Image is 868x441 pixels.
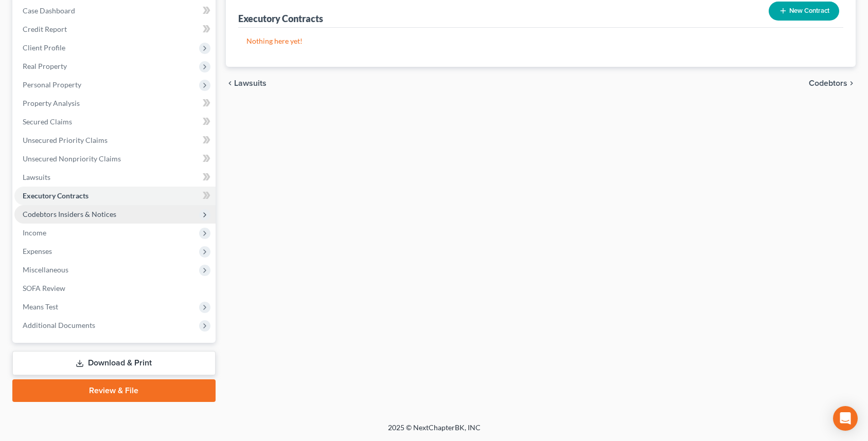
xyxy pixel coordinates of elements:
span: Case Dashboard [23,6,75,15]
span: Secured Claims [23,117,72,126]
i: chevron_left [226,79,234,87]
span: Personal Property [23,80,81,89]
span: Unsecured Nonpriority Claims [23,154,121,163]
a: Review & File [12,379,216,402]
a: Executory Contracts [14,187,216,205]
a: Case Dashboard [14,2,216,20]
span: Real Property [23,62,67,70]
button: chevron_left Lawsuits [226,79,267,87]
i: chevron_right [847,79,856,87]
p: Nothing here yet! [246,36,835,46]
a: Unsecured Nonpriority Claims [14,150,216,168]
button: Codebtors chevron_right [809,79,856,87]
a: Property Analysis [14,94,216,113]
div: Executory Contracts [238,12,323,25]
div: 2025 © NextChapterBK, INC [141,422,728,441]
span: Lawsuits [234,79,267,87]
div: Open Intercom Messenger [833,406,858,431]
span: Income [23,228,46,237]
span: SOFA Review [23,284,65,292]
span: Codebtors Insiders & Notices [23,210,116,218]
span: Codebtors [809,79,847,87]
span: Additional Documents [23,321,95,329]
span: Client Profile [23,43,65,52]
span: Expenses [23,247,52,255]
a: Credit Report [14,20,216,39]
button: New Contract [769,2,839,21]
span: Property Analysis [23,99,80,107]
span: Executory Contracts [23,191,88,200]
a: Unsecured Priority Claims [14,131,216,150]
a: Download & Print [12,351,216,375]
a: Secured Claims [14,113,216,131]
span: Unsecured Priority Claims [23,136,108,144]
span: Means Test [23,302,58,311]
span: Credit Report [23,25,67,33]
a: Lawsuits [14,168,216,187]
span: Miscellaneous [23,265,68,274]
span: Lawsuits [23,173,50,181]
a: SOFA Review [14,279,216,298]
